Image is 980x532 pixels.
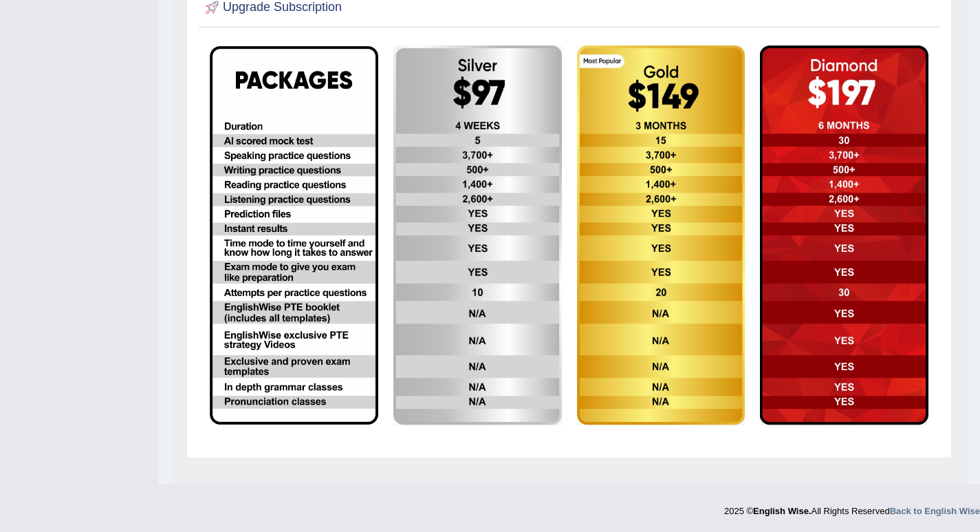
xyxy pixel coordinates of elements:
img: aud-gold.png [577,45,745,425]
div: 2025 © All Rights Reserved [724,498,980,518]
img: aud-diamond.png [760,45,928,425]
a: Back to English Wise [890,506,980,516]
strong: English Wise. [753,506,811,516]
img: aud-silver.png [393,45,562,425]
img: EW package [210,46,378,425]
